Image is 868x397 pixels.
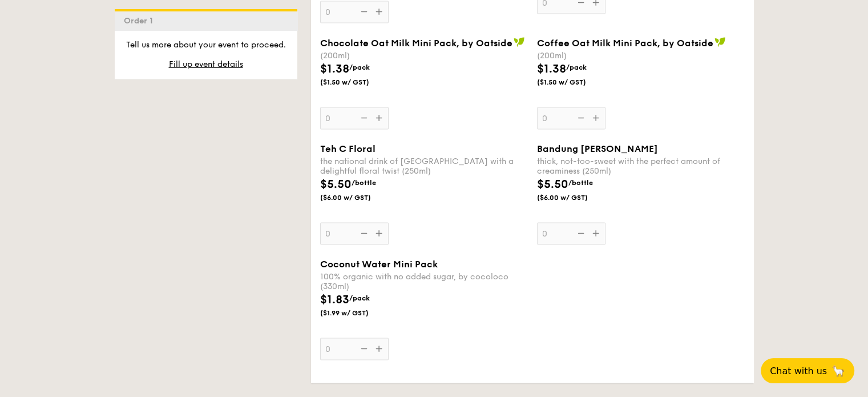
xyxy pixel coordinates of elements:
[537,37,713,48] span: Coffee Oat Milk Mini Pack, by Oatside
[320,77,398,86] span: ($1.50 w/ GST)
[320,271,528,291] div: 100% organic with no added sugar, by cocoloco (330ml)
[537,177,568,191] span: $5.50
[320,193,398,202] span: ($6.00 w/ GST)
[568,178,593,186] span: /bottle
[714,37,726,47] img: icon-vegan.f8ff3823.svg
[831,364,845,378] span: 🦙
[537,156,745,175] div: thick, not-too-sweet with the perfect amount of creaminess (250ml)
[537,50,745,60] div: (200ml)
[537,193,615,202] span: ($6.00 w/ GST)
[770,366,827,376] span: Chat with us
[320,50,528,60] div: (200ml)
[320,143,376,154] span: Teh C Floral
[320,156,528,175] div: the national drink of [GEOGRAPHIC_DATA] with a delightful floral twist (250ml)
[320,37,512,48] span: Chocolate Oat Milk Mini Pack, by Oatside
[537,62,566,75] span: $1.38
[537,77,615,86] span: ($1.50 w/ GST)
[320,177,352,191] span: $5.50
[514,37,525,47] img: icon-vegan.f8ff3823.svg
[352,178,376,186] span: /bottle
[761,358,854,383] button: Chat with us🦙
[320,258,438,269] span: Coconut Water Mini Pack
[124,39,288,51] p: Tell us more about your event to proceed.
[124,16,158,26] span: Order 1
[349,63,370,71] span: /pack
[320,308,398,317] span: ($1.99 w/ GST)
[320,292,349,306] span: $1.83
[320,62,349,75] span: $1.38
[566,63,587,71] span: /pack
[537,143,658,154] span: Bandung [PERSON_NAME]
[169,59,243,69] span: Fill up event details
[349,294,370,302] span: /pack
